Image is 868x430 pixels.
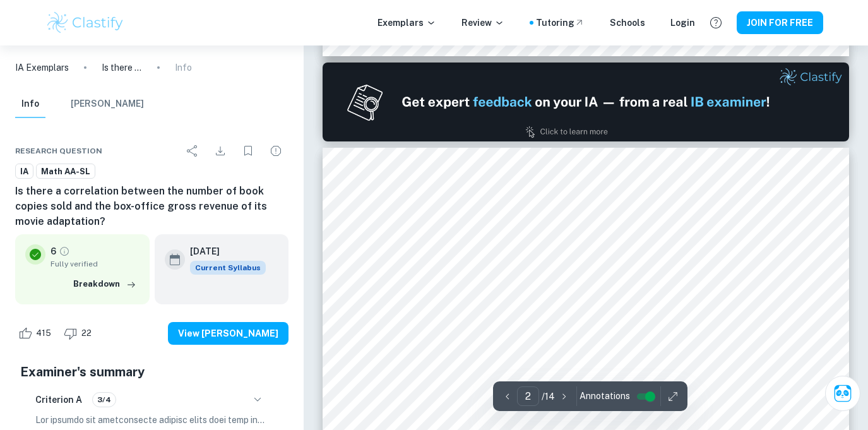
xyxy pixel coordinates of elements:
[16,165,33,178] span: IA
[190,244,256,258] h6: [DATE]
[102,61,142,75] p: Is there a correlation between the number of book copies sold and the box-office gross revenue of...
[378,16,436,30] p: Exemplars
[175,61,192,75] p: Info
[61,323,98,343] div: Dislike
[580,390,630,403] span: Annotations
[15,164,33,179] a: IA
[29,327,58,340] span: 415
[35,393,82,407] h6: Criterion A
[15,61,69,75] a: IA Exemplars
[180,138,205,164] div: Share
[51,244,56,258] p: 6
[610,16,645,30] a: Schools
[670,16,695,30] a: Login
[705,12,727,33] button: Help and Feedback
[536,16,585,30] a: Tutoring
[45,10,126,35] img: Clastify logo
[323,63,849,141] img: Ad
[737,11,823,34] button: JOIN FOR FREE
[15,323,58,343] div: Like
[190,261,266,275] div: This exemplar is based on the current syllabus. Feel free to refer to it for inspiration/ideas wh...
[20,362,283,381] h5: Examiner's summary
[71,90,144,118] button: [PERSON_NAME]
[70,275,140,294] button: Breakdown
[59,246,70,257] a: Grade fully verified
[74,327,98,340] span: 22
[93,394,116,405] span: 3/4
[35,413,268,427] p: Lor ipsumdo sit ametconsecte adipisc elits doei temp incididu, utlaboree do magnaaliquae, admi ve...
[15,184,288,229] h6: Is there a correlation between the number of book copies sold and the box-office gross revenue of...
[263,138,288,164] div: Report issue
[235,138,261,164] div: Bookmark
[168,322,288,345] button: View [PERSON_NAME]
[15,90,45,118] button: Info
[542,390,555,403] p: / 14
[36,164,95,179] a: Math AA-SL
[208,138,233,164] div: Download
[51,258,140,270] span: Fully verified
[37,165,95,178] span: Math AA-SL
[825,376,860,411] button: Ask Clai
[190,261,266,275] span: Current Syllabus
[461,16,504,30] p: Review
[15,145,102,157] span: Research question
